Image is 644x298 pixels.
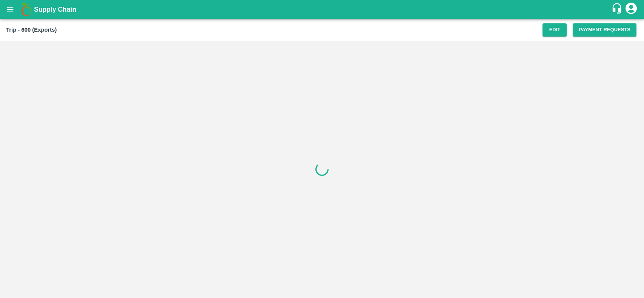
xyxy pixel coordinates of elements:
[34,6,76,13] b: Supply Chain
[19,2,34,17] img: logo
[611,3,624,16] div: customer-support
[543,23,567,37] button: Edit
[624,2,638,17] div: account of current user
[6,27,57,33] b: Trip - 600 (Exports)
[573,23,636,37] button: Payment Requests
[2,1,19,18] button: open drawer
[34,4,611,15] a: Supply Chain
